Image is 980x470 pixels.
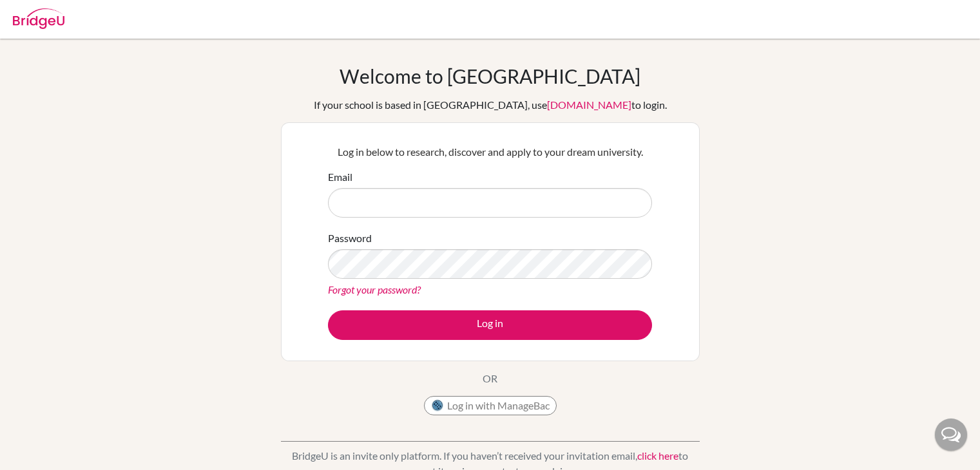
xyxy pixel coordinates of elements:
[637,449,678,462] a: click here
[314,97,667,113] div: If your school is based in [GEOGRAPHIC_DATA], use to login.
[328,230,372,246] label: Password
[424,396,557,415] button: Log in with ManageBac
[340,64,640,88] h1: Welcome to [GEOGRAPHIC_DATA]
[328,169,352,185] label: Email
[483,371,497,386] p: OR
[328,283,421,296] a: Forgot your password?
[328,144,652,160] p: Log in below to research, discover and apply to your dream university.
[547,99,631,111] a: [DOMAIN_NAME]
[13,8,64,29] img: Bridge-U
[328,310,652,340] button: Log in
